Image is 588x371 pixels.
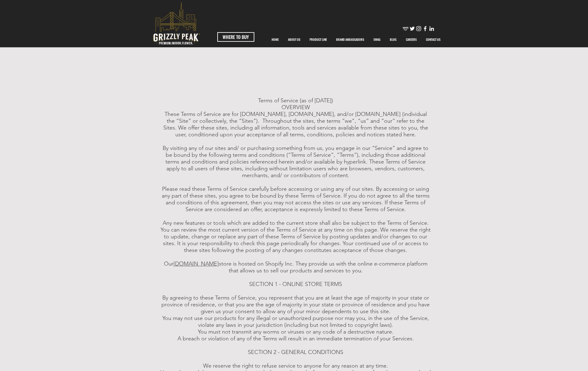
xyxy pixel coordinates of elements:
[415,25,422,32] img: Instagram
[402,25,441,32] ul: Social Bar
[223,34,249,40] span: WHERE TO BUY
[402,25,409,32] img: weedmaps
[422,25,428,32] img: Facebook
[401,32,421,47] a: CAREERS
[423,32,444,47] p: CONTACT US
[267,32,283,47] a: HOME
[267,32,445,47] nav: Site
[258,97,333,104] span: Terms of Service (as of [DATE])
[173,260,219,267] a: [DOMAIN_NAME]
[387,32,400,47] p: BLOG
[305,32,332,47] a: PRODUCT LINE
[370,32,384,47] p: SWAG
[428,25,435,32] img: Likedin
[217,32,254,42] a: WHERE TO BUY
[369,32,385,47] a: SWAG
[283,32,305,47] a: ABOUT US
[421,32,445,47] a: CONTACT US
[307,32,330,47] p: PRODUCT LINE
[332,32,369,47] div: BRAND AMBASSADORS
[333,32,367,47] p: BRAND AMBASSADORS
[269,32,282,47] p: HOME
[285,32,303,47] p: ABOUT US
[409,25,415,32] img: Twitter
[385,32,401,47] a: BLOG
[153,2,200,45] svg: premium-indoor-flower
[403,32,420,47] p: CAREERS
